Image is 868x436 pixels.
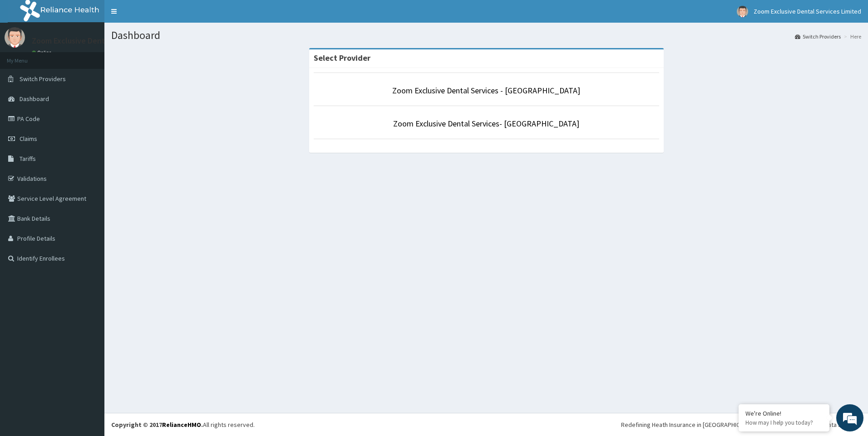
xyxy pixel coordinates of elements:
[842,33,861,40] li: Here
[745,409,823,417] div: We're Online!
[754,7,861,15] span: Zoom Exclusive Dental Services Limited
[20,75,66,83] span: Switch Providers
[32,49,54,56] a: Online
[162,421,201,429] a: RelianceHMO
[20,135,37,143] span: Claims
[111,29,861,41] h1: Dashboard
[5,27,25,48] img: User Image
[393,118,579,129] a: Zoom Exclusive Dental Services- [GEOGRAPHIC_DATA]
[621,420,861,429] div: Redefining Heath Insurance in [GEOGRAPHIC_DATA] using Telemedicine and Data Science!
[737,6,748,17] img: User Image
[20,155,36,163] span: Tariffs
[111,421,203,429] strong: Copyright © 2017 .
[392,85,580,96] a: Zoom Exclusive Dental Services - [GEOGRAPHIC_DATA]
[795,33,841,40] a: Switch Providers
[314,53,370,63] strong: Select Provider
[32,37,172,45] p: Zoom Exclusive Dental Services Limited
[20,95,49,103] span: Dashboard
[104,413,868,436] footer: All rights reserved.
[745,419,823,426] p: How may I help you today?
